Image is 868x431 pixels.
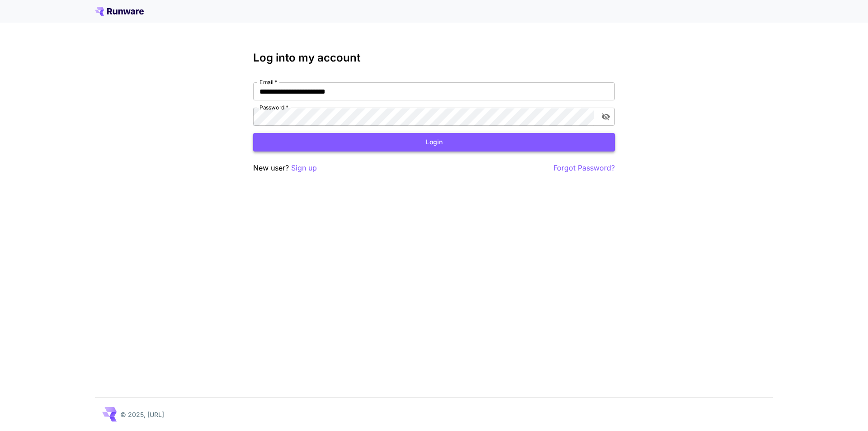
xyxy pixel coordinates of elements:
label: Password [259,104,288,111]
button: Forgot Password? [553,162,615,174]
button: Login [253,133,615,152]
p: New user? [253,162,317,174]
p: © 2025, [URL] [120,410,164,419]
button: Sign up [291,162,317,174]
button: toggle password visibility [598,109,614,125]
label: Email [259,78,277,86]
h3: Log into my account [253,52,615,64]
